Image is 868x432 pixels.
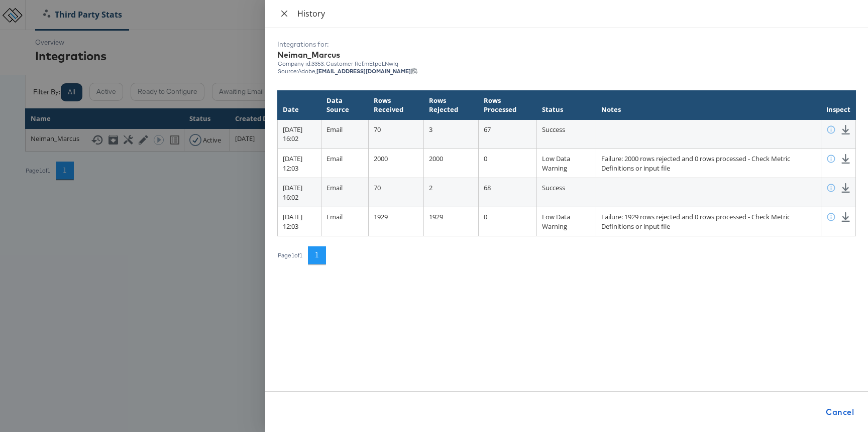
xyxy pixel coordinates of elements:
[596,90,821,119] th: Notes
[369,178,424,207] td: 70
[277,9,291,19] button: Close
[278,178,321,207] td: [DATE] 16:02
[542,183,565,192] span: Success
[327,125,343,134] span: Email
[424,149,479,178] td: 2000
[327,154,343,163] span: Email
[424,207,479,236] td: 1929
[536,90,596,119] th: Status
[826,405,854,419] span: Cancel
[369,207,424,236] td: 1929
[278,119,321,149] td: [DATE] 16:02
[478,178,536,207] td: 68
[821,90,855,119] th: Inspect
[321,90,369,119] th: Data Source
[308,246,326,264] button: 1
[478,90,536,119] th: Rows Processed
[280,10,288,18] span: close
[478,149,536,178] td: 0
[542,125,565,134] span: Success
[478,119,536,149] td: 67
[369,119,424,149] td: 70
[316,68,411,75] strong: [EMAIL_ADDRESS][DOMAIN_NAME]
[601,212,790,231] span: Failure: 1929 rows rejected and 0 rows processed - Check Metric Definitions or input file
[424,90,479,119] th: Rows Rejected
[424,178,479,207] td: 2
[369,149,424,178] td: 2000
[277,40,856,49] div: Integrations for:
[297,8,856,19] div: History
[278,90,321,119] th: Date
[542,154,570,173] span: Low Data Warning
[478,207,536,236] td: 0
[277,60,856,67] div: Company id: 3353 , Customer Ref: mEtpeLNwIq
[327,183,343,192] span: Email
[327,212,343,221] span: Email
[542,212,570,231] span: Low Data Warning
[369,90,424,119] th: Rows Received
[424,119,479,149] td: 3
[278,67,855,74] div: Source: Adobe,
[822,402,858,422] button: Cancel
[277,252,303,259] div: Page 1 of 1
[601,154,790,173] span: Failure: 2000 rows rejected and 0 rows processed - Check Metric Definitions or input file
[278,149,321,178] td: [DATE] 12:03
[277,49,856,61] div: Neiman_Marcus
[278,207,321,236] td: [DATE] 12:03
